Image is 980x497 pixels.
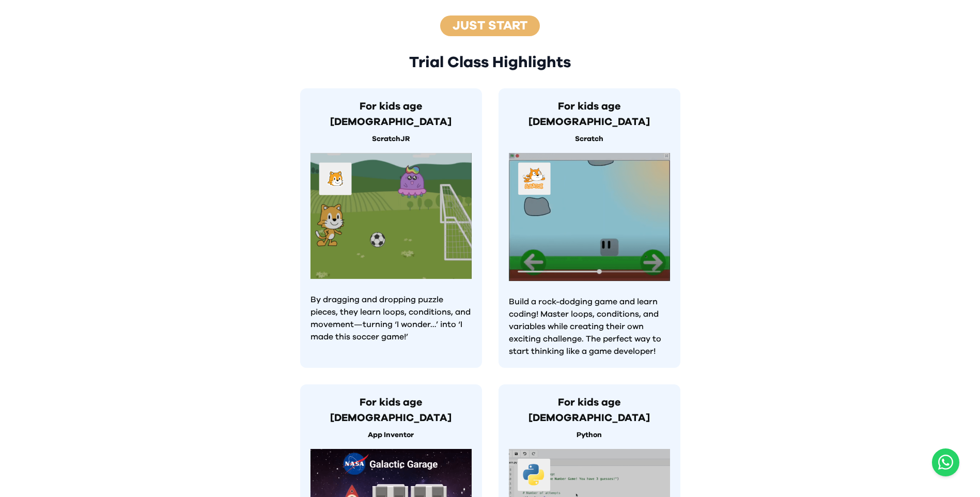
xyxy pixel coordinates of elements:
h2: Trial Class Highlights [300,53,680,72]
p: ScratchJR [310,134,472,145]
p: Scratch [509,134,670,145]
p: Build a rock-dodging game and learn coding! Master loops, conditions, and variables while creatin... [509,296,670,358]
p: App Inventor [310,430,472,441]
button: Open WhatsApp chat [932,448,959,476]
h3: For kids age [DEMOGRAPHIC_DATA] [310,99,472,130]
p: By dragging and dropping puzzle pieces, they learn loops, conditions, and movement—turning ‘I won... [310,293,472,343]
button: Just Start [437,15,543,37]
p: Python [509,430,670,441]
a: Chat with us on WhatsApp [932,448,959,476]
h3: For kids age [DEMOGRAPHIC_DATA] [509,395,670,426]
h3: For kids age [DEMOGRAPHIC_DATA] [310,395,472,426]
img: Kids learning to code [509,153,670,281]
a: Just Start [453,20,527,32]
h3: For kids age [DEMOGRAPHIC_DATA] [509,99,670,130]
img: Kids learning to code [310,153,472,279]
